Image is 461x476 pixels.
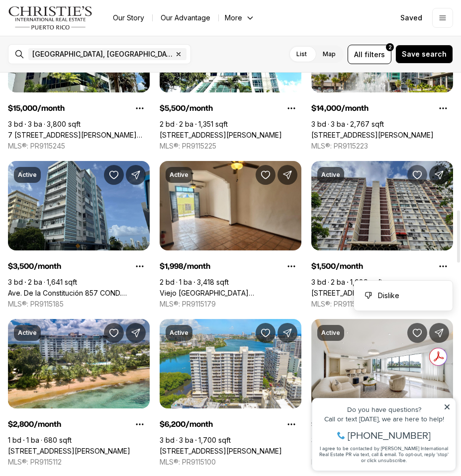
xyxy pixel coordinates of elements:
button: Save Property: 36 CALLE NEVAREZ [407,165,427,185]
button: Save Property: 2305 LAUEREL #806 [104,323,124,343]
a: Our Story [105,11,152,25]
div: Call or text [DATE], we are here to help! [10,32,144,39]
div: Do you have questions? [10,22,144,29]
button: Share Property [429,323,449,343]
span: Saved [400,14,422,22]
button: Share Property [277,165,297,185]
label: List [288,45,315,63]
button: Save Property: 20 DELCASSE #904 [256,323,276,343]
p: Dislike [378,292,399,300]
p: Active [321,329,340,337]
a: 36 CALLE NEVAREZ, SAN JUAN PR, 00927 [311,289,453,298]
button: Save search [395,45,453,64]
span: 2 [388,43,392,51]
p: Active [321,171,340,179]
span: [GEOGRAPHIC_DATA], [GEOGRAPHIC_DATA], [GEOGRAPHIC_DATA] [32,50,173,58]
button: Share Property [126,165,146,185]
button: Property options [130,256,150,276]
button: Property options [281,256,301,276]
button: Save Property: 20 DELCASSE ST #401 [407,323,427,343]
button: Property options [281,98,301,118]
p: Active [18,329,37,337]
img: logo [8,6,93,30]
span: I agree to be contacted by [PERSON_NAME] International Real Estate PR via text, call & email. To ... [12,61,142,80]
p: Active [18,171,37,179]
button: Share Property [126,323,146,343]
a: 20 DELCASSE #904, SAN JUAN PR, 00907 [160,447,282,456]
a: 404 CONSTITUTION #07, SAN JUAN PR, 00901 [160,131,282,140]
button: Property options [433,256,453,276]
a: Viejo San Juan COND. 155 CALLE SOL, SAN JUAN PR, 00917 [160,289,301,298]
p: Active [170,329,188,337]
a: 1052 ASHFORD AVE #1052 #3B, SAN JUAN PR, 00907 [311,131,434,140]
button: Save Property: Ave. De la Constitución 857 COND. LAGOMAR [104,165,124,185]
button: Save Property: Viejo San Juan COND. 155 CALLE SOL [256,165,276,185]
button: More [219,11,261,25]
a: Our Advantage [153,11,218,25]
a: 2305 LAUEREL #806, SAN JUAN PR, 00913 [8,447,130,456]
a: 7 C. MANUEL RODRIGUEZ SERRA #9, SAN JUAN PR, 00907 [8,131,150,140]
button: Property options [130,98,150,118]
button: Open menu [432,8,453,28]
span: All [354,49,363,60]
span: [PHONE_NUMBER] [41,47,124,57]
button: Share Property [277,323,297,343]
button: Allfilters2 [348,45,391,64]
button: Dislike [358,285,449,307]
button: Share Property [429,165,449,185]
a: Saved [394,8,428,28]
button: Property options [281,414,301,434]
span: filters [365,49,385,60]
span: Save search [402,50,447,58]
a: Ave. De la Constitución 857 COND. LAGOMAR, SAN JUAN PR, 00907 [8,289,150,298]
label: Map [315,45,344,63]
button: Property options [433,98,453,118]
p: Active [170,171,188,179]
button: Property options [130,414,150,434]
